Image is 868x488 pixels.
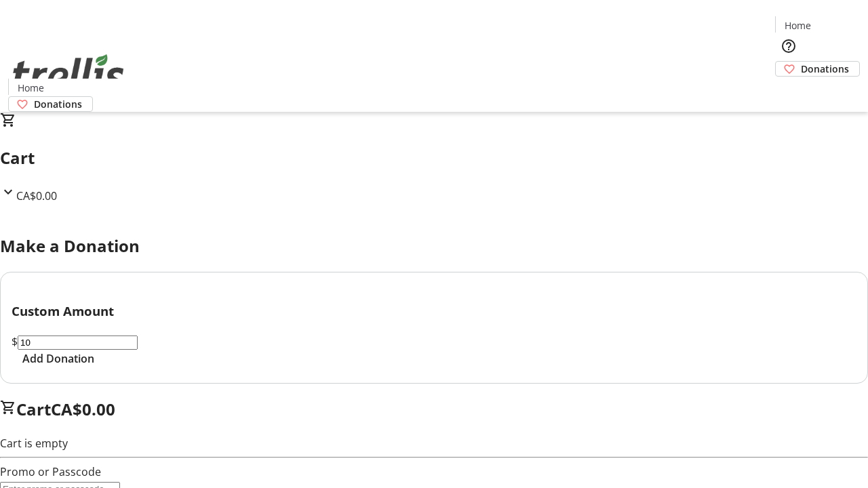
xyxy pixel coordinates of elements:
span: Donations [801,62,849,76]
img: Orient E2E Organization YEeFUxQwnB's Logo [8,39,129,107]
span: Donations [34,97,82,111]
a: Home [776,18,819,33]
span: Home [18,81,44,95]
a: Donations [775,61,860,77]
button: Help [775,33,802,60]
a: Donations [8,96,93,112]
button: Cart [775,77,802,104]
h3: Custom Amount [12,302,856,321]
span: $ [12,334,18,349]
button: Add Donation [12,350,105,367]
span: CA$0.00 [16,188,57,203]
a: Home [9,81,52,95]
input: Donation Amount [18,335,138,350]
span: Add Donation [22,350,94,367]
span: Home [785,18,811,33]
span: CA$0.00 [51,398,115,420]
